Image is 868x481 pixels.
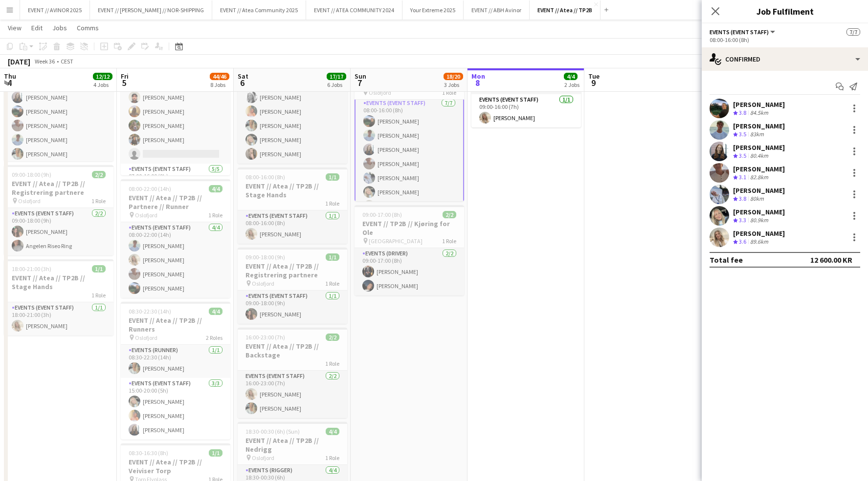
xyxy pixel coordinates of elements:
[326,334,339,341] span: 2/2
[733,186,785,195] div: [PERSON_NAME]
[710,28,769,36] span: Events (Event Staff)
[121,31,230,175] app-job-card: 07:00-16:00 (9h)9/10EVENT // Atea // TP2B // Veiviser Gardermoen Gardermoen2 RolesEvents (Event S...
[238,210,347,244] app-card-role: Events (Event Staff)1/108:00-16:00 (8h)[PERSON_NAME]
[748,130,766,139] div: 83km
[444,73,463,80] span: 18/20
[238,291,347,324] app-card-role: Events (Event Staff)1/109:00-18:00 (9h)[PERSON_NAME]
[471,72,485,81] span: Mon
[748,173,770,182] div: 82.8km
[733,208,785,216] div: [PERSON_NAME]
[355,219,464,237] h3: EVENT // TP2B // Kjøring for Ole
[4,72,16,81] span: Thu
[18,197,41,205] span: Oslofjord
[121,74,230,164] app-card-role: Events (Event Staff)9I2A4/507:00-16:00 (9h)[PERSON_NAME][PERSON_NAME][PERSON_NAME][PERSON_NAME]
[129,185,171,192] span: 08:00-22:00 (14h)
[748,238,770,246] div: 89.6km
[325,200,339,207] span: 1 Role
[238,328,347,418] div: 16:00-23:00 (7h)2/2EVENT // Atea // TP2B // Backstage1 RoleEvents (Event Staff)2/216:00-23:00 (7h...
[369,89,391,96] span: Oslofjord
[733,229,785,238] div: [PERSON_NAME]
[252,454,274,461] span: Oslofjord
[245,334,285,341] span: 16:00-23:00 (7h)
[121,458,230,475] h3: EVENT // Atea // TP2B // Veiviser Torp
[238,248,347,324] div: 09:00-18:00 (9h)1/1EVENT // Atea // TP2B // Registrering partnere Oslofjord1 RoleEvents (Event St...
[402,0,464,20] button: Your Extreme 2025
[212,0,306,20] button: EVENT // Atea Community 2025
[93,81,112,88] div: 4 Jobs
[4,165,113,255] app-job-card: 09:00-18:00 (9h)2/2EVENT // Atea // TP2B // Registrering partnere Oslofjord1 RoleEvents (Event St...
[4,21,25,34] a: View
[748,195,766,203] div: 80km
[4,179,113,197] h3: EVENT // Atea // TP2B // Registrering partnere
[93,73,112,80] span: 12/12
[442,237,456,245] span: 1 Role
[92,265,106,272] span: 1/1
[355,205,464,295] app-job-card: 09:00-17:00 (8h)2/2EVENT // TP2B // Kjøring for Ole [GEOGRAPHIC_DATA]1 RoleEvents (Driver)2/209:0...
[27,21,46,34] a: Edit
[4,302,113,335] app-card-role: Events (Event Staff)1/118:00-21:00 (3h)[PERSON_NAME]
[238,342,347,359] h3: EVENT // Atea // TP2B // Backstage
[135,211,157,219] span: Oslofjord
[739,195,746,202] span: 3.8
[530,0,601,20] button: EVENT // Atea // TP2B
[119,77,129,88] span: 5
[564,73,578,80] span: 4/4
[121,222,230,298] app-card-role: Events (Event Staff)4/408:00-22:00 (14h)[PERSON_NAME][PERSON_NAME][PERSON_NAME][PERSON_NAME]
[129,308,171,315] span: 08:30-22:30 (14h)
[121,378,230,439] app-card-role: Events (Event Staff)3/315:00-20:00 (5h)[PERSON_NAME][PERSON_NAME][PERSON_NAME]
[353,77,366,88] span: 7
[710,36,860,43] div: 08:00-16:00 (8h)
[362,211,402,218] span: 09:00-17:00 (8h)
[810,255,852,265] div: 12 600.00 KR
[238,436,347,454] h3: EVENT // Atea // TP2B // Nedrigg
[702,5,868,18] h3: Job Fulfilment
[442,89,456,96] span: 1 Role
[739,238,746,245] span: 3.6
[236,77,248,88] span: 6
[210,81,229,88] div: 8 Jobs
[238,167,347,244] app-job-card: 08:00-16:00 (8h)1/1EVENT // Atea // TP2B // Stage Hands1 RoleEvents (Event Staff)1/108:00-16:00 (...
[327,81,346,88] div: 6 Jobs
[355,72,366,81] span: Sun
[4,273,113,291] h3: EVENT // Atea // TP2B // Stage Hands
[325,360,339,367] span: 1 Role
[129,449,168,457] span: 08:30-16:30 (8h)
[209,185,223,192] span: 4/4
[121,302,230,439] div: 08:30-22:30 (14h)4/4EVENT // Atea // TP2B // Runners Oslofjord2 RolesEvents (Runner)1/108:30-22:3...
[238,262,347,279] h3: EVENT // Atea // TP2B // Registrering partnere
[733,165,785,173] div: [PERSON_NAME]
[325,280,339,287] span: 1 Role
[444,81,463,88] div: 3 Jobs
[121,179,230,298] app-job-card: 08:00-22:00 (14h)4/4EVENT // Atea // TP2B // Partnere // Runner Oslofjord1 RoleEvents (Event Staf...
[48,21,71,34] a: Jobs
[245,253,285,261] span: 09:00-18:00 (9h)
[73,21,103,34] a: Comms
[739,130,746,138] span: 3.5
[210,73,229,80] span: 44/46
[327,73,346,80] span: 17/17
[471,94,581,127] app-card-role: Events (Event Staff)1/109:00-16:00 (7h)[PERSON_NAME]
[733,122,785,130] div: [PERSON_NAME]
[470,77,485,88] span: 8
[355,57,464,201] app-job-card: 08:00-16:00 (8h)7/7EVENT // Atea // TP2B // Partnere // Nedrigg Oslofjord1 RoleEvents (Event Staf...
[710,28,777,36] button: Events (Event Staff)
[325,454,339,461] span: 1 Role
[135,334,157,341] span: Oslofjord
[4,259,113,335] app-job-card: 18:00-21:00 (3h)1/1EVENT // Atea // TP2B // Stage Hands1 RoleEvents (Event Staff)1/118:00-21:00 (...
[710,255,743,265] div: Total fee
[8,23,22,32] span: View
[238,74,347,164] app-card-role: Events (Runner)5/508:00-15:30 (7h30m)[PERSON_NAME][PERSON_NAME][PERSON_NAME][PERSON_NAME][PERSON_...
[208,211,223,219] span: 1 Role
[355,97,464,217] app-card-role: Events (Event Staff)7/708:00-16:00 (8h)[PERSON_NAME][PERSON_NAME][PERSON_NAME][PERSON_NAME][PERSO...
[587,77,600,88] span: 9
[91,292,106,299] span: 1 Role
[77,23,99,32] span: Comms
[209,308,223,315] span: 4/4
[739,152,746,159] span: 3.5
